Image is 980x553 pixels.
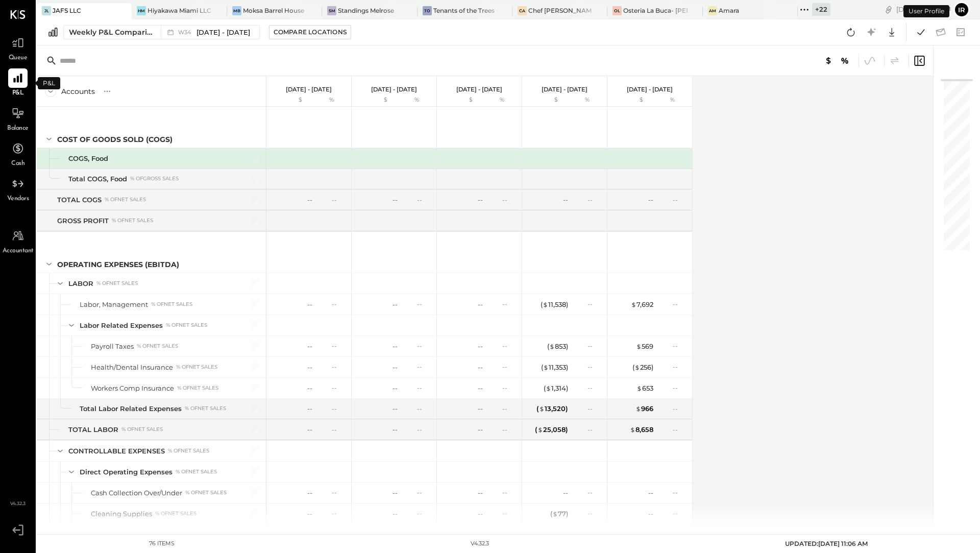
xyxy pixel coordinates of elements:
[91,363,173,372] div: Health/Dental Insurance
[1,139,35,169] a: Cash
[631,300,636,308] span: $
[307,404,312,414] div: --
[478,509,483,519] div: --
[68,279,93,288] div: LABOR
[176,364,217,371] div: % of NET SALES
[393,404,398,414] div: --
[57,216,109,226] div: GROSS PROFIT
[1,174,35,204] a: Vendors
[38,77,60,89] div: P&L
[63,25,260,39] button: Weekly P&L Comparison W34[DATE] - [DATE]
[417,404,430,413] div: --
[673,509,686,518] div: --
[631,300,653,309] div: 7,692
[673,404,686,413] div: --
[543,363,549,371] span: $
[417,342,430,350] div: --
[332,196,345,204] div: --
[478,300,483,309] div: --
[9,54,28,63] span: Queue
[502,509,516,518] div: --
[232,6,241,15] div: MB
[541,300,568,309] div: ( 11,538 )
[68,154,108,163] div: COGS, Food
[563,488,568,498] div: --
[539,404,545,413] span: $
[546,384,551,392] span: $
[332,488,345,497] div: --
[478,342,483,351] div: --
[148,6,211,15] div: Hiyakawa Miami LLC
[315,96,348,104] div: %
[393,300,398,309] div: --
[587,196,601,204] div: --
[612,96,653,104] div: $
[478,383,483,393] div: --
[3,247,34,256] span: Accountant
[155,510,197,517] div: % of NET SALES
[630,425,635,434] span: $
[417,509,430,518] div: --
[91,509,152,519] div: Cleaning Supplies
[393,509,398,519] div: --
[528,6,592,15] div: Chef [PERSON_NAME]'s Vineyard Restaurant
[623,6,687,15] div: Osteria La Buca- [PERSON_NAME][GEOGRAPHIC_DATA]
[121,426,163,433] div: % of NET SALES
[635,404,641,413] span: $
[673,342,686,350] div: --
[537,425,543,434] span: $
[635,404,653,414] div: 966
[57,195,102,205] div: TOTAL COGS
[632,363,653,372] div: ( 256 )
[96,280,138,287] div: % of NET SALES
[636,342,642,350] span: $
[708,6,717,15] div: Am
[884,4,894,15] div: copy link
[417,488,430,497] div: --
[307,300,312,309] div: --
[393,383,398,393] div: --
[68,425,118,435] div: TOTAL LABOR
[80,404,182,414] div: Total Labor Related Expenses
[547,342,568,351] div: ( 853 )
[636,384,642,392] span: $
[634,363,640,371] span: $
[80,300,148,309] div: Labor, Management
[550,509,568,519] div: ( 77 )
[587,509,601,518] div: --
[91,488,182,498] div: Cash Collection Over/Under
[502,425,516,434] div: --
[307,509,312,519] div: --
[91,383,174,393] div: Workers Comp Insurance
[332,404,345,413] div: --
[338,6,394,15] div: Standings Melrose
[307,363,312,372] div: --
[332,509,345,518] div: --
[502,196,516,204] div: --
[785,540,868,547] span: UPDATED: [DATE] 11:06 AM
[673,363,686,371] div: --
[105,196,146,203] div: % of NET SALES
[502,383,516,392] div: --
[648,509,653,519] div: --
[91,342,134,351] div: Payroll Taxes
[612,6,622,15] div: OL
[433,6,495,15] div: Tenants of the Trees
[197,28,250,37] span: [DATE] - [DATE]
[137,343,178,350] div: % of NET SALES
[417,363,430,371] div: --
[57,134,173,145] div: COST OF GOODS SOLD (COGS)
[393,488,398,498] div: --
[112,217,153,224] div: % of NET SALES
[627,86,673,93] p: [DATE] - [DATE]
[485,96,519,104] div: %
[417,383,430,392] div: --
[68,446,165,456] div: CONTROLLABLE EXPENSES
[137,6,146,15] div: HM
[587,425,601,434] div: --
[327,6,336,15] div: SM
[274,28,347,36] div: Compare Locations
[53,6,81,15] div: JAFS LLC
[332,342,345,350] div: --
[272,96,312,104] div: $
